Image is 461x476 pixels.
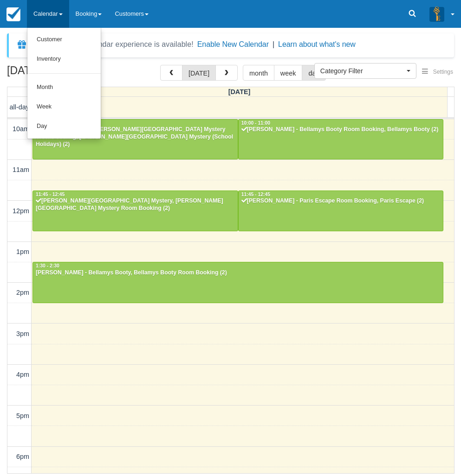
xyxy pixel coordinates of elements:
img: A3 [429,6,444,21]
button: Settings [416,65,459,79]
ul: Calendar [27,28,101,139]
div: [PERSON_NAME] - Paris Escape Room Booking, Paris Escape (2) [241,197,441,205]
span: Settings [433,69,453,75]
button: Enable New Calendar [197,40,269,49]
span: 11:45 - 12:45 [36,192,65,197]
a: Learn about what's new [278,40,356,48]
span: 10:00 - 11:00 [241,121,270,126]
button: day [302,65,325,81]
a: 10:00 - 11:00[PERSON_NAME] - [PERSON_NAME][GEOGRAPHIC_DATA] Mystery Room Booking, [PERSON_NAME][G... [32,119,238,160]
div: [PERSON_NAME] - Bellamys Booty Room Booking, Bellamys Booty (2) [241,126,441,133]
span: 2pm [16,289,29,296]
button: Category Filter [314,63,416,79]
span: 3pm [16,330,29,337]
span: 10am [13,125,29,133]
a: Customer [27,30,101,50]
a: 1:30 - 2:30[PERSON_NAME] - Bellamys Booty, Bellamys Booty Room Booking (2) [32,262,443,303]
span: 11:45 - 12:45 [241,192,270,197]
button: [DATE] [182,65,216,81]
div: [PERSON_NAME] - [PERSON_NAME][GEOGRAPHIC_DATA] Mystery Room Booking, [PERSON_NAME][GEOGRAPHIC_DAT... [35,126,235,148]
span: 4pm [16,371,29,378]
h2: [DATE] [7,65,124,82]
img: checkfront-main-nav-mini-logo.png [6,7,20,21]
a: Week [27,97,101,117]
button: week [274,65,303,81]
a: 10:00 - 11:00[PERSON_NAME] - Bellamys Booty Room Booking, Bellamys Booty (2) [238,119,444,160]
span: 1pm [16,248,29,255]
div: A new Booking Calendar experience is available! [31,39,194,50]
span: 1:30 - 2:30 [36,263,59,268]
span: all-day [10,103,29,111]
span: 12pm [13,207,29,215]
div: [PERSON_NAME][GEOGRAPHIC_DATA] Mystery, [PERSON_NAME][GEOGRAPHIC_DATA] Mystery Room Booking (2) [35,197,235,212]
span: 5pm [16,412,29,419]
span: | [273,40,274,48]
a: 11:45 - 12:45[PERSON_NAME] - Paris Escape Room Booking, Paris Escape (2) [238,190,444,231]
span: 6pm [16,453,29,460]
a: Day [27,117,101,136]
span: 11am [13,166,29,173]
a: 11:45 - 12:45[PERSON_NAME][GEOGRAPHIC_DATA] Mystery, [PERSON_NAME][GEOGRAPHIC_DATA] Mystery Room ... [32,190,238,231]
span: Category Filter [320,66,404,76]
a: Inventory [27,50,101,69]
a: Month [27,78,101,97]
button: month [243,65,274,81]
span: [DATE] [228,88,251,95]
div: [PERSON_NAME] - Bellamys Booty, Bellamys Booty Room Booking (2) [35,269,441,277]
